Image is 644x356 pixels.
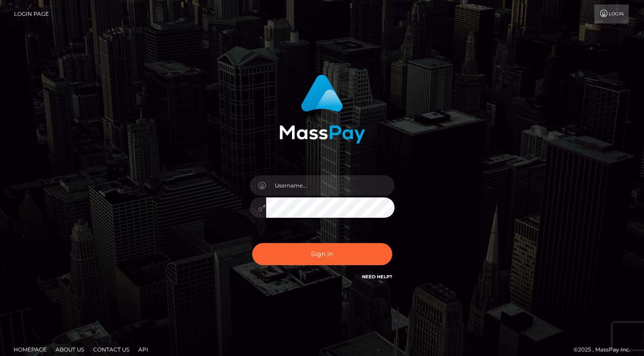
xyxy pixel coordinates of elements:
[594,5,629,23] a: Login
[362,274,392,280] a: Need Help?
[14,5,49,23] a: Login Page
[279,75,365,144] img: MassPay Login
[573,345,637,355] div: © 2025 , MassPay Inc.
[252,243,392,265] button: Sign in
[266,175,395,196] input: Username...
